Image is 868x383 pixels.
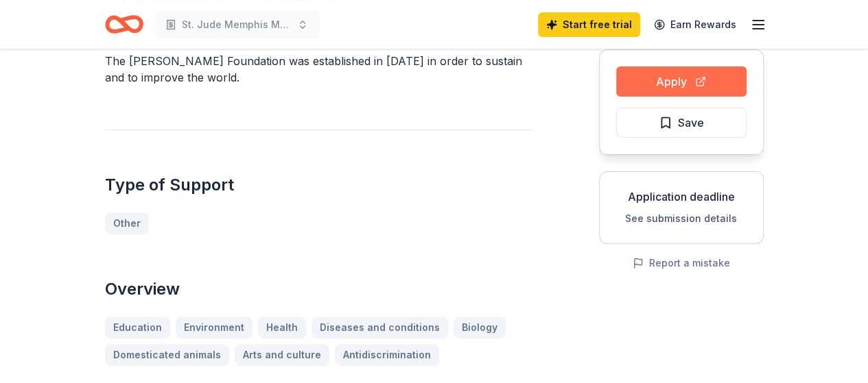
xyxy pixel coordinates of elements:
button: Report a mistake [633,255,730,271]
span: Save [678,114,704,132]
button: Save [616,108,747,138]
a: Home [105,8,143,40]
button: Apply [616,66,747,97]
button: St. Jude Memphis Marathon [154,11,319,38]
a: Other [105,212,149,234]
a: Earn Rewards [646,12,744,37]
h2: Overview [105,278,533,300]
button: See submission details [625,210,737,227]
h2: Type of Support [105,174,533,196]
p: The [PERSON_NAME] Foundation was established in [DATE] in order to sustain and to improve the world. [105,53,533,86]
span: St. Jude Memphis Marathon [182,16,292,33]
a: Start free trial [538,12,640,37]
div: Application deadline [611,188,752,205]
